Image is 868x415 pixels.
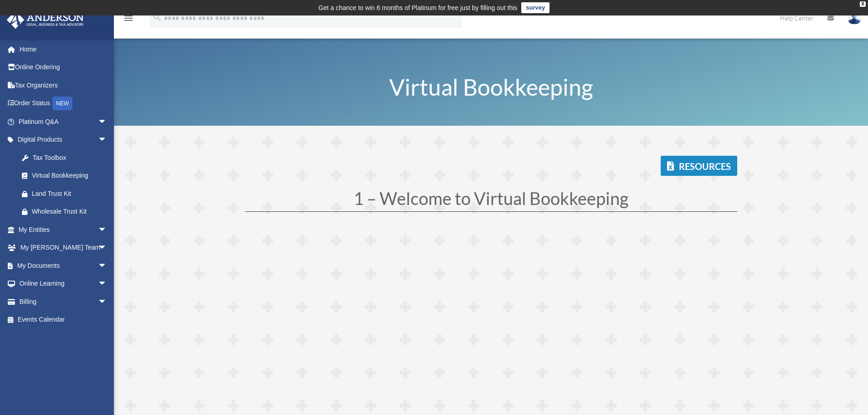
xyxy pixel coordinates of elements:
i: search [152,12,162,22]
div: NEW [52,97,72,110]
span: Virtual Bookkeeping [389,73,593,101]
a: Home [6,40,121,58]
span: arrow_drop_down [98,275,116,293]
a: Platinum Q&Aarrow_drop_down [6,113,121,131]
span: arrow_drop_down [98,256,116,275]
a: Virtual Bookkeeping [13,167,116,185]
a: menu [123,16,134,24]
a: Tax Organizers [6,76,121,94]
div: Get a chance to win 6 months of Platinum for free just by filling out this [318,2,518,13]
a: My Documentsarrow_drop_down [6,256,121,275]
span: arrow_drop_down [98,220,116,239]
i: menu [123,13,134,24]
div: Land Trust Kit [32,188,109,200]
span: arrow_drop_down [98,131,116,149]
a: My [PERSON_NAME] Teamarrow_drop_down [6,239,121,257]
a: Online Learningarrow_drop_down [6,275,121,293]
a: My Entitiesarrow_drop_down [6,220,121,239]
h1: 1 – Welcome to Virtual Bookkeeping [245,190,737,211]
span: arrow_drop_down [98,239,116,257]
a: Wholesale Trust Kit [13,203,121,221]
a: Events Calendar [6,311,121,329]
a: survey [521,2,550,13]
a: Digital Productsarrow_drop_down [6,131,121,149]
img: User Pic [847,11,861,25]
a: Tax Toolbox [13,149,121,167]
img: Anderson Advisors Platinum Portal [4,11,87,29]
span: arrow_drop_down [98,292,116,311]
a: Resources [661,156,737,176]
a: Land Trust Kit [13,184,121,203]
div: Tax Toolbox [32,152,109,164]
a: Order StatusNEW [6,94,121,113]
div: close [860,1,866,7]
span: arrow_drop_down [98,113,116,131]
a: Billingarrow_drop_down [6,292,121,311]
div: Wholesale Trust Kit [32,206,109,217]
div: Virtual Bookkeeping [32,170,105,181]
a: Online Ordering [6,58,121,77]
